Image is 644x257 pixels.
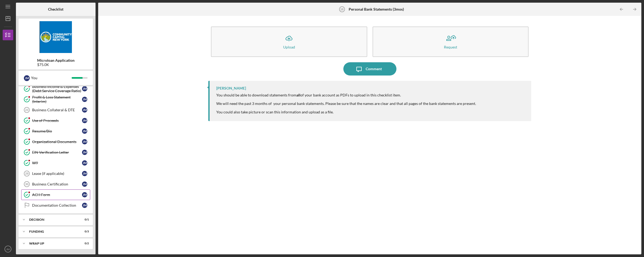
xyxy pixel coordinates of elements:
[296,93,300,97] strong: all
[82,171,87,176] div: J M
[32,85,82,93] div: Business Income & Expenses (Debt Service Coverage Ratio)
[21,200,90,211] a: Documentation CollectionJM
[82,150,87,155] div: J M
[32,203,82,207] div: Documentation Collection
[24,75,30,81] div: J M
[21,94,90,105] a: Profit & Loss Statement (Interim)JM
[211,26,367,57] button: Upload
[32,150,82,154] div: EIN Verification Letter
[340,8,344,11] tspan: 18
[21,126,90,136] a: Resume/BioJM
[82,128,87,134] div: J M
[82,97,87,102] div: J M
[343,62,396,76] button: Comment
[21,115,90,126] a: Use of ProceedsJM
[48,7,63,11] b: Checklist
[82,139,87,144] div: J M
[37,58,75,63] b: Microloan Application
[25,172,28,175] tspan: 29
[32,140,82,144] div: Organizational Documents
[21,158,90,168] a: W9JM
[79,218,89,221] div: 0 / 1
[21,83,90,94] a: Business Income & Expenses (Debt Service Coverage Ratio)JM
[19,21,93,53] img: Product logo
[21,147,90,158] a: EIN Verification LetterJM
[82,181,87,187] div: J M
[21,136,90,147] a: Organizational DocumentsJM
[29,230,76,233] div: Funding
[373,26,529,57] button: Request
[82,203,87,208] div: J M
[82,107,87,113] div: J M
[21,105,90,115] a: 23Business Collateral & DTEJM
[25,183,28,186] tspan: 30
[6,248,10,251] text: JM
[216,86,246,90] div: [PERSON_NAME]
[32,171,82,176] div: Lease (if applicable)
[444,45,457,49] div: Request
[82,160,87,166] div: J M
[366,62,382,76] div: Comment
[3,244,13,254] button: JM
[349,7,404,11] b: Personal Bank Statements (3mos)
[216,93,476,114] div: You should be able to download statements from of your bank account as PDFs to upload in this che...
[32,118,82,123] div: Use of Proceeds
[82,118,87,123] div: J M
[32,182,82,186] div: Business Certification
[29,218,76,221] div: Decision
[283,45,295,49] div: Upload
[32,95,82,104] div: Profit & Loss Statement (Interim)
[31,73,72,82] div: You
[29,242,76,245] div: Wrap up
[32,108,82,112] div: Business Collateral & DTE
[37,63,75,67] div: $75.0K
[32,193,82,197] div: ACH Form
[32,161,82,165] div: W9
[25,108,28,112] tspan: 23
[32,129,82,133] div: Resume/Bio
[82,192,87,197] div: J M
[82,86,87,91] div: J M
[79,230,89,233] div: 0 / 3
[79,242,89,245] div: 0 / 2
[21,189,90,200] a: ACH FormJM
[21,168,90,179] a: 29Lease (if applicable)JM
[21,179,90,189] a: 30Business CertificationJM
